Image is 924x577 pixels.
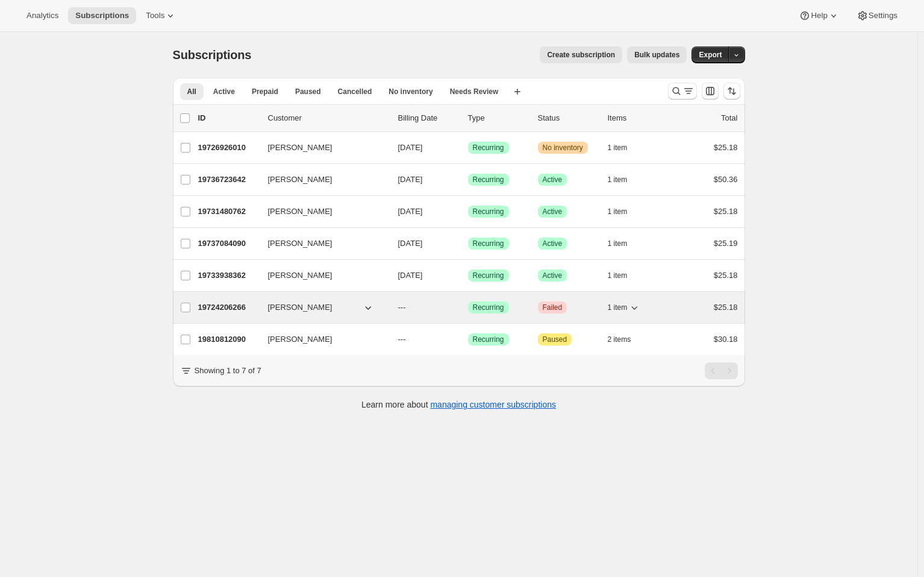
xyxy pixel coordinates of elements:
[195,365,261,377] p: Showing 1 to 7 of 7
[139,7,184,24] button: Tools
[198,206,258,218] p: 19731480762
[398,271,423,280] span: [DATE]
[146,11,164,20] span: Tools
[198,267,738,284] div: 19733938362[PERSON_NAME][DATE]SuccessRecurringSuccessActive1 item$25.18
[27,11,58,20] span: Analytics
[869,11,897,20] span: Settings
[198,112,738,124] div: IDCustomerBilling DateTypeStatusItemsTotal
[261,234,381,253] button: [PERSON_NAME]
[19,7,66,24] button: Analytics
[261,330,381,349] button: [PERSON_NAME]
[608,235,641,252] button: 1 item
[543,239,563,248] span: Active
[705,362,738,379] nav: Pagination
[268,142,332,154] span: [PERSON_NAME]
[608,299,641,316] button: 1 item
[268,333,332,345] span: [PERSON_NAME]
[268,112,389,124] p: Customer
[295,87,321,96] span: Paused
[213,87,235,96] span: Active
[723,83,740,99] button: Sort the results
[608,303,628,312] span: 1 item
[261,298,381,317] button: [PERSON_NAME]
[702,83,719,99] button: Customize table column order and visibility
[261,202,381,221] button: [PERSON_NAME]
[198,235,738,252] div: 19737084090[PERSON_NAME][DATE]SuccessRecurringSuccessActive1 item$25.19
[198,203,738,220] div: 19731480762[PERSON_NAME][DATE]SuccessRecurringSuccessActive1 item$25.18
[268,301,332,314] span: [PERSON_NAME]
[268,270,332,282] span: [PERSON_NAME]
[398,143,423,152] span: [DATE]
[608,239,628,248] span: 1 item
[268,238,332,250] span: [PERSON_NAME]
[473,143,504,153] span: Recurring
[721,112,737,124] p: Total
[543,143,583,153] span: No inventory
[473,271,504,280] span: Recurring
[68,7,136,24] button: Subscriptions
[608,143,628,153] span: 1 item
[268,206,332,218] span: [PERSON_NAME]
[198,142,258,154] p: 19726926010
[849,7,905,24] button: Settings
[608,171,641,188] button: 1 item
[187,87,196,96] span: All
[473,207,504,216] span: Recurring
[714,303,738,312] span: $25.18
[699,50,722,60] span: Export
[608,335,631,344] span: 2 items
[540,46,622,63] button: Create subscription
[543,175,563,184] span: Active
[430,400,556,409] a: managing customer subscriptions
[634,50,679,60] span: Bulk updates
[198,299,738,316] div: 19724206266[PERSON_NAME]---SuccessRecurringCriticalFailed1 item$25.18
[398,112,458,124] p: Billing Date
[811,11,827,20] span: Help
[198,270,258,282] p: 19733938362
[543,207,563,216] span: Active
[543,271,563,280] span: Active
[261,266,381,285] button: [PERSON_NAME]
[668,83,697,99] button: Search and filter results
[473,239,504,248] span: Recurring
[543,335,567,344] span: Paused
[198,331,738,348] div: 19810812090[PERSON_NAME]---SuccessRecurringAttentionPaused2 items$30.18
[608,203,641,220] button: 1 item
[398,239,423,248] span: [DATE]
[468,112,528,124] div: Type
[714,175,738,184] span: $50.36
[608,112,668,124] div: Items
[608,331,645,348] button: 2 items
[473,335,504,344] span: Recurring
[261,170,381,189] button: [PERSON_NAME]
[173,48,252,61] span: Subscriptions
[714,239,738,248] span: $25.19
[198,112,258,124] p: ID
[473,303,504,312] span: Recurring
[714,207,738,216] span: $25.18
[198,171,738,188] div: 19736723642[PERSON_NAME][DATE]SuccessRecurringSuccessActive1 item$50.36
[608,139,641,156] button: 1 item
[714,335,738,344] span: $30.18
[547,50,615,60] span: Create subscription
[252,87,278,96] span: Prepaid
[389,87,432,96] span: No inventory
[473,175,504,184] span: Recurring
[398,207,423,216] span: [DATE]
[791,7,846,24] button: Help
[543,303,563,312] span: Failed
[338,87,372,96] span: Cancelled
[198,301,258,314] p: 19724206266
[398,335,406,344] span: ---
[198,139,738,156] div: 19726926010[PERSON_NAME][DATE]SuccessRecurringWarningNo inventory1 item$25.18
[508,83,527,100] button: Create new view
[398,175,423,184] span: [DATE]
[75,11,129,20] span: Subscriptions
[198,174,258,186] p: 19736723642
[538,112,598,124] p: Status
[691,46,729,63] button: Export
[198,333,258,345] p: 19810812090
[608,267,641,284] button: 1 item
[268,174,332,186] span: [PERSON_NAME]
[261,138,381,157] button: [PERSON_NAME]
